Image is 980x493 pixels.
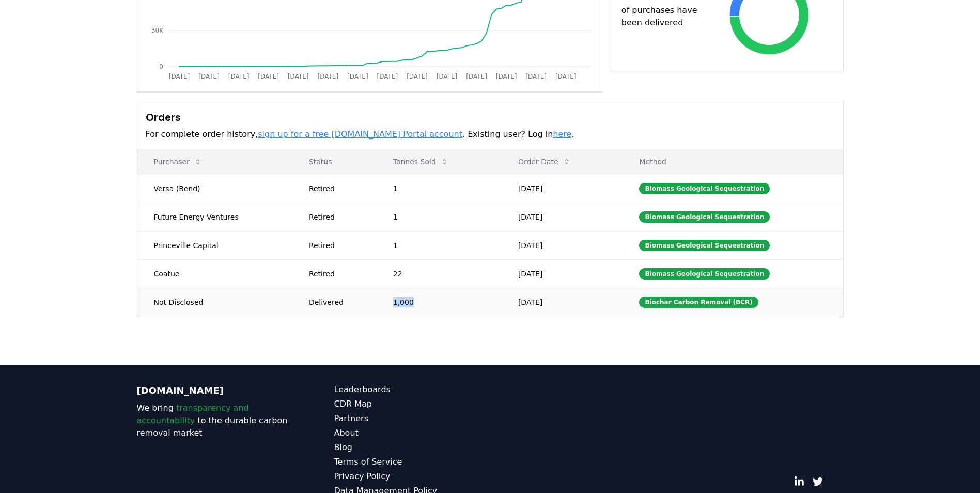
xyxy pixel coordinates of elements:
div: Biomass Geological Sequestration [639,240,770,251]
p: We bring to the durable carbon removal market [137,402,293,439]
a: Terms of Service [334,456,490,468]
td: Princeville Capital [137,231,292,259]
div: Retired [309,240,368,251]
a: LinkedIn [794,476,804,487]
div: Biochar Carbon Removal (BCR) [639,297,758,308]
p: Status [301,157,368,167]
a: Partners [334,412,490,425]
p: of purchases have been delivered [621,4,706,29]
button: Purchaser [146,151,210,172]
td: Not Disclosed [137,288,292,316]
td: 22 [377,259,502,288]
td: 1,000 [377,288,502,316]
tspan: [DATE] [287,73,308,80]
p: For complete order history, . Existing user? Log in . [146,128,835,141]
td: Coatue [137,259,292,288]
div: Retired [309,183,368,194]
tspan: [DATE] [495,73,517,80]
tspan: [DATE] [436,73,457,80]
p: [DOMAIN_NAME] [137,383,293,398]
div: Biomass Geological Sequestration [639,268,770,280]
a: sign up for a free [DOMAIN_NAME] Portal account [258,129,462,139]
a: Blog [334,441,490,454]
td: [DATE] [502,259,623,288]
td: [DATE] [502,174,623,203]
h3: Orders [146,110,835,125]
button: Order Date [510,151,579,172]
tspan: [DATE] [377,73,398,80]
td: [DATE] [502,288,623,316]
tspan: [DATE] [466,73,487,80]
tspan: [DATE] [525,73,547,80]
tspan: [DATE] [258,73,279,80]
tspan: [DATE] [555,73,576,80]
td: [DATE] [502,231,623,259]
tspan: [DATE] [198,73,220,80]
tspan: [DATE] [317,73,338,80]
span: transparency and accountability [137,403,249,425]
a: About [334,427,490,439]
div: Delivered [309,297,368,307]
tspan: [DATE] [347,73,368,80]
tspan: [DATE] [168,73,190,80]
td: 1 [377,174,502,203]
p: Method [631,157,834,167]
tspan: [DATE] [407,73,428,80]
a: Twitter [813,476,823,487]
td: 1 [377,231,502,259]
a: Leaderboards [334,383,490,396]
tspan: 0 [159,63,163,70]
a: CDR Map [334,398,490,410]
a: here [553,129,571,139]
td: 1 [377,203,502,231]
td: [DATE] [502,203,623,231]
tspan: 30K [151,27,163,34]
div: Biomass Geological Sequestration [639,211,770,223]
button: Tonnes Sold [385,151,457,172]
td: Versa (Bend) [137,174,292,203]
div: Retired [309,269,368,279]
div: Retired [309,212,368,222]
tspan: [DATE] [228,73,249,80]
td: Future Energy Ventures [137,203,292,231]
div: Biomass Geological Sequestration [639,183,770,194]
a: Privacy Policy [334,470,490,483]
